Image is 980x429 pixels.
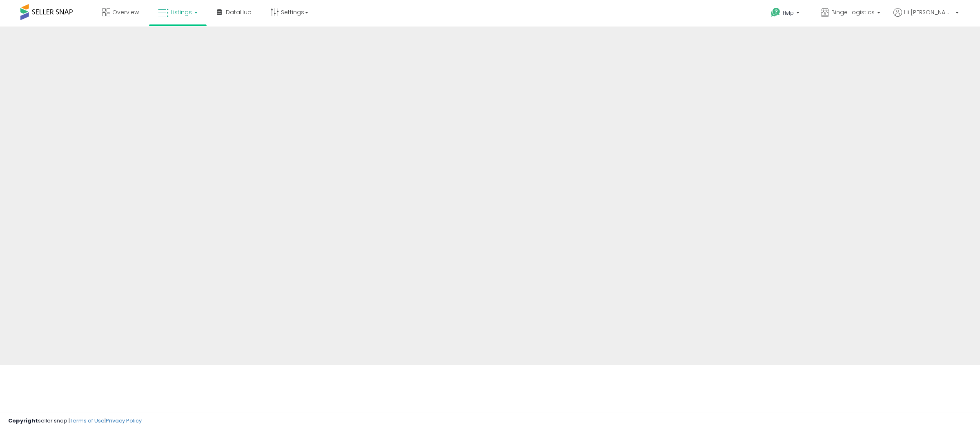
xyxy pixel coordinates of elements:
span: Overview [112,8,139,16]
span: Help [783,9,794,16]
a: Hi [PERSON_NAME] [893,8,959,27]
a: Help [764,1,808,27]
span: Listings [171,8,192,16]
span: Hi [PERSON_NAME] [904,8,953,16]
i: Get Help [771,7,781,18]
span: Binge Logistics [831,8,875,16]
span: DataHub [226,8,252,16]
